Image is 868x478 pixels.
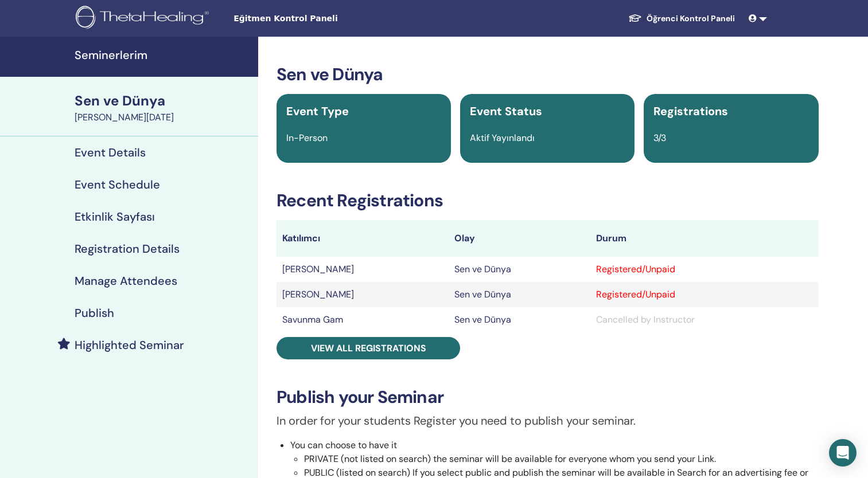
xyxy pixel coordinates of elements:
td: Sen ve Dünya [449,257,590,282]
h3: Publish your Seminar [277,387,819,408]
div: Registered/Unpaid [596,288,813,301]
font: You can choose to have it [290,439,397,451]
a: Öğrenci Kontrol Paneli [619,8,744,29]
h4: Event Details [75,146,146,159]
td: [PERSON_NAME] [277,282,449,307]
li: PRIVATE (not listed on search) the seminar will be available for everyone whom you send your Link. [304,452,819,466]
span: Aktif Yayınlandı [470,132,535,144]
p: In order for your students Register you need to publish your seminar. [277,412,819,429]
h3: Recent Registrations [277,190,819,211]
h4: Publish [75,306,114,320]
a: View all registrations [277,337,460,359]
td: [PERSON_NAME] [277,257,449,282]
div: Intercom Messenger'ı açın [829,439,857,467]
td: Sen ve Dünya [449,282,590,307]
th: Olay [449,220,590,257]
span: 3/3 [653,132,666,144]
img: graduation-cap-white.svg [628,13,642,23]
th: Katılımcı [277,220,449,257]
div: Cancelled by Instructor [596,313,813,327]
span: View all registrations [311,342,426,354]
td: Savunma Gam [277,307,449,332]
a: Sen ve Dünya[PERSON_NAME][DATE] [68,91,258,124]
h4: Manage Attendees [75,274,177,288]
h3: Sen ve Dünya [277,64,819,85]
span: Eğitmen Kontrol Paneli [233,13,406,25]
h4: Seminerlerim [75,48,251,62]
td: Sen ve Dünya [449,307,590,332]
font: Öğrenci Kontrol Paneli [647,13,735,23]
img: logo.png [76,6,213,32]
span: Event Status [470,104,542,119]
h4: Highlighted Seminar [75,338,184,352]
h4: Event Schedule [75,178,160,191]
h4: Etkinlik Sayfası [75,210,155,224]
span: Event Type [286,104,349,119]
th: Durum [590,220,819,257]
div: [PERSON_NAME][DATE] [75,111,251,124]
h4: Registration Details [75,242,180,256]
div: Sen ve Dünya [75,91,251,111]
span: Registrations [653,104,728,119]
div: Registered/Unpaid [596,262,813,276]
span: In-Person [286,132,328,144]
